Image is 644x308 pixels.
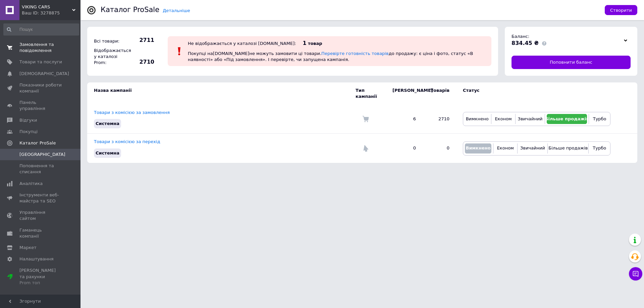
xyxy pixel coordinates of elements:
[94,139,160,144] a: Товари з комісією за перехід
[19,100,62,112] span: Панель управління
[19,163,62,175] span: Поповнення та списання
[495,143,516,153] button: Економ
[593,116,606,121] span: Турбо
[518,116,543,121] span: Звичайний
[92,46,129,68] div: Відображається у каталозі Prom:
[96,150,119,156] span: Системна
[512,40,539,46] span: 834.45 ₴
[174,46,184,56] img: :exclamation:
[512,56,631,69] a: Поповнити баланс
[188,41,296,46] div: Не відображається у каталозі [DOMAIN_NAME]:
[545,116,589,121] span: Більше продажів
[547,114,587,124] button: Більше продажів
[19,129,38,135] span: Покупці
[19,227,62,239] span: Гаманець компанії
[465,114,489,124] button: Вимкнено
[19,245,37,251] span: Маркет
[96,121,119,126] span: Системна
[19,209,62,222] span: Управління сайтом
[92,37,129,46] div: Всі товари:
[520,145,545,150] span: Звичайний
[19,59,62,65] span: Товари та послуги
[549,143,587,153] button: Більше продажів
[605,5,637,15] button: Створити
[386,134,423,163] td: 0
[356,82,386,105] td: Тип кампанії
[19,181,43,187] span: Аналітика
[456,82,610,105] td: Статус
[3,23,79,36] input: Пошук
[466,116,489,121] span: Вимкнено
[550,59,592,65] span: Поповнити баланс
[19,151,65,158] span: [GEOGRAPHIC_DATA]
[19,117,37,123] span: Відгуки
[19,256,54,262] span: Налаштування
[94,110,170,115] a: Товари з комісією за замовлення
[362,145,369,152] img: Комісія за перехід
[519,143,546,153] button: Звичайний
[465,143,491,153] button: Вимкнено
[495,116,512,121] span: Економ
[321,51,389,56] a: Перевірте готовність товарів
[19,140,56,146] span: Каталог ProSale
[590,143,608,153] button: Турбо
[19,71,69,77] span: [DEMOGRAPHIC_DATA]
[188,51,473,62] span: Покупці на [DOMAIN_NAME] не можуть замовити ці товари. до продажу: є ціна і фото, статус «В наявн...
[423,134,456,163] td: 0
[131,58,154,66] span: 2710
[19,82,62,94] span: Показники роботи компанії
[629,267,642,281] button: Чат з покупцем
[466,145,490,150] span: Вимкнено
[512,34,529,39] span: Баланс:
[101,6,159,13] div: Каталог ProSale
[19,280,62,286] div: Prom топ
[493,114,513,124] button: Економ
[386,82,423,105] td: [PERSON_NAME]
[303,40,307,46] span: 1
[87,82,356,105] td: Назва кампанії
[423,105,456,134] td: 2710
[163,8,190,13] a: Детальніше
[548,145,588,150] span: Більше продажів
[517,114,543,124] button: Звичайний
[423,82,456,105] td: Товарів
[610,8,632,13] span: Створити
[308,41,322,46] span: товар
[131,37,154,44] span: 2711
[22,10,80,16] div: Ваш ID: 3278875
[497,145,514,150] span: Економ
[591,114,608,124] button: Турбо
[19,42,62,54] span: Замовлення та повідомлення
[19,267,62,286] span: [PERSON_NAME] та рахунки
[593,145,606,150] span: Турбо
[19,192,62,204] span: Інструменти веб-майстра та SEO
[386,105,423,134] td: 6
[362,116,369,122] img: Комісія за замовлення
[22,4,72,10] span: VIKING CARS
